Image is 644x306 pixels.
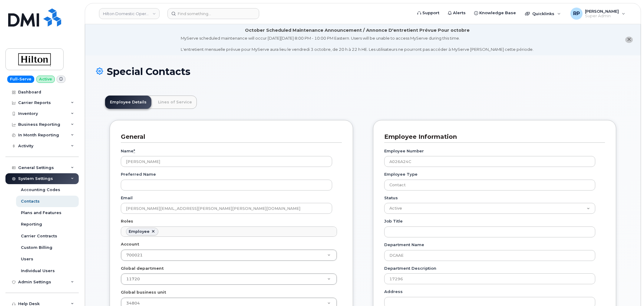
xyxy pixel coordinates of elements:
label: Employee Number [384,148,424,154]
label: Global business unit [121,289,166,295]
a: Lines of Service [153,96,197,109]
label: Employee Type [384,171,418,177]
label: Department Name [384,242,424,248]
a: 11720 [121,274,337,285]
span: 700021 [126,253,143,257]
div: October Scheduled Maintenance Announcement / Annonce D'entretient Prévue Pour octobre [245,27,470,34]
h3: General [121,133,337,141]
a: 700021 [121,250,337,261]
button: close notification [625,37,633,43]
a: Employee Details [105,96,151,109]
label: Address [384,289,403,295]
span: 11720 [126,277,140,281]
h3: Employee Information [384,133,601,141]
span: 34804 [126,301,140,305]
div: Employee [129,229,150,234]
label: Roles [121,218,133,224]
label: Name [121,148,135,154]
abbr: required [134,148,135,153]
label: Preferred Name [121,171,156,177]
label: Status [384,195,398,201]
label: Job Title [384,218,403,224]
label: Email [121,195,133,201]
h1: Special Contacts [96,66,630,77]
label: Department Description [384,265,436,271]
div: MyServe scheduled maintenance will occur [DATE][DATE] 8:00 PM - 10:00 PM Eastern. Users will be u... [181,35,533,52]
label: Global department [121,265,164,271]
iframe: Messenger Launcher [618,280,639,301]
label: Account [121,241,139,247]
